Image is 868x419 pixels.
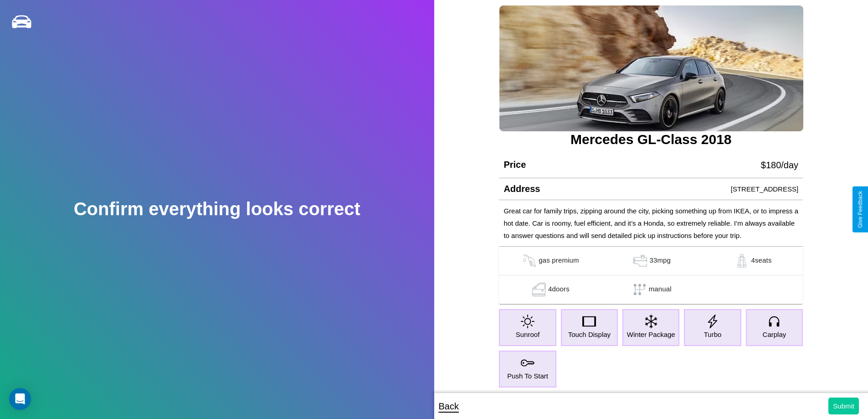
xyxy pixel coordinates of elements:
[507,370,548,382] p: Push To Start
[704,328,722,341] p: Turbo
[499,132,803,147] h3: Mercedes GL-Class 2018
[763,328,786,341] p: Carplay
[9,388,31,410] div: Open Intercom Messenger
[649,283,672,296] p: manual
[439,398,459,414] p: Back
[520,254,539,268] img: gas
[761,157,798,173] p: $ 180 /day
[503,205,798,242] p: Great car for family trips, zipping around the city, picking something up from IKEA, or to impres...
[539,254,579,268] p: gas premium
[74,199,360,219] h2: Confirm everything looks correct
[857,191,863,228] div: Give Feedback
[548,283,570,296] p: 4 doors
[731,183,798,195] p: [STREET_ADDRESS]
[828,398,859,414] button: Submit
[751,254,771,268] p: 4 seats
[568,328,611,341] p: Touch Display
[627,328,675,341] p: Winter Package
[530,283,548,296] img: gas
[733,254,751,268] img: gas
[516,328,540,341] p: Sunroof
[503,184,540,194] h4: Address
[503,160,526,170] h4: Price
[499,247,803,304] table: simple table
[649,254,671,268] p: 33 mpg
[631,254,649,268] img: gas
